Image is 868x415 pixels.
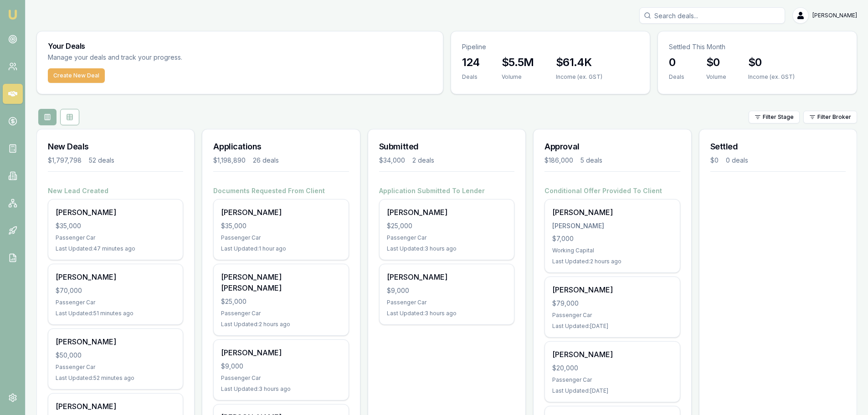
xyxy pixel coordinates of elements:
[56,272,175,282] div: [PERSON_NAME]
[387,299,507,306] div: Passenger Car
[812,12,857,19] span: [PERSON_NAME]
[56,310,175,317] div: Last Updated: 51 minutes ago
[221,321,341,328] div: Last Updated: 2 hours ago
[803,111,857,123] button: Filter Broker
[56,245,175,252] div: Last Updated: 47 minutes ago
[56,374,175,382] div: Last Updated: 52 minutes ago
[221,310,341,317] div: Passenger Car
[544,156,573,165] div: $186,000
[552,376,672,384] div: Passenger Car
[556,73,602,81] div: Income (ex. GST)
[669,42,846,51] p: Settled This Month
[56,364,175,371] div: Passenger Car
[387,221,507,231] div: $25,000
[56,336,175,347] div: [PERSON_NAME]
[710,156,719,165] div: $0
[669,55,684,70] h3: 0
[221,362,341,371] div: $9,000
[748,73,795,81] div: Income (ex. GST)
[387,310,507,317] div: Last Updated: 3 hours ago
[502,73,534,81] div: Volume
[544,140,680,153] h3: Approval
[7,9,18,20] img: emu-icon-u.png
[552,323,672,330] div: Last Updated: [DATE]
[580,156,602,165] div: 5 deals
[552,221,672,231] div: [PERSON_NAME]
[221,297,341,306] div: $25,000
[544,186,680,195] h4: Conditional Offer Provided To Client
[48,52,281,63] p: Manage your deals and track your progress.
[221,221,341,231] div: $35,000
[213,140,349,153] h3: Applications
[669,73,684,81] div: Deals
[387,234,507,241] div: Passenger Car
[213,156,246,165] div: $1,198,890
[48,156,82,165] div: $1,797,798
[379,186,514,195] h4: Application Submitted To Lender
[221,347,341,358] div: [PERSON_NAME]
[552,349,672,360] div: [PERSON_NAME]
[56,221,175,231] div: $35,000
[387,286,507,295] div: $9,000
[48,42,432,50] h3: Your Deals
[221,207,341,218] div: [PERSON_NAME]
[710,140,846,153] h3: Settled
[387,207,507,218] div: [PERSON_NAME]
[462,42,639,51] p: Pipeline
[552,234,672,243] div: $7,000
[56,401,175,412] div: [PERSON_NAME]
[379,140,514,153] h3: Submitted
[502,55,534,70] h3: $5.5M
[221,385,341,393] div: Last Updated: 3 hours ago
[48,186,183,195] h4: New Lead Created
[726,156,748,165] div: 0 deals
[552,284,672,295] div: [PERSON_NAME]
[253,156,279,165] div: 26 deals
[749,111,800,123] button: Filter Stage
[221,245,341,252] div: Last Updated: 1 hour ago
[56,286,175,295] div: $70,000
[48,140,183,153] h3: New Deals
[387,272,507,282] div: [PERSON_NAME]
[706,73,726,81] div: Volume
[221,374,341,382] div: Passenger Car
[56,234,175,241] div: Passenger Car
[48,68,105,83] button: Create New Deal
[213,186,349,195] h4: Documents Requested From Client
[552,299,672,308] div: $79,000
[221,234,341,241] div: Passenger Car
[552,387,672,395] div: Last Updated: [DATE]
[706,55,726,70] h3: $0
[89,156,114,165] div: 52 deals
[552,207,672,218] div: [PERSON_NAME]
[763,113,794,121] span: Filter Stage
[412,156,434,165] div: 2 deals
[56,207,175,218] div: [PERSON_NAME]
[56,299,175,306] div: Passenger Car
[552,312,672,319] div: Passenger Car
[552,364,672,373] div: $20,000
[379,156,405,165] div: $34,000
[748,55,795,70] h3: $0
[552,247,672,254] div: Working Capital
[221,272,341,293] div: [PERSON_NAME] [PERSON_NAME]
[462,55,480,70] h3: 124
[556,55,602,70] h3: $61.4K
[387,245,507,252] div: Last Updated: 3 hours ago
[817,113,851,121] span: Filter Broker
[56,351,175,360] div: $50,000
[552,258,672,265] div: Last Updated: 2 hours ago
[639,7,785,24] input: Search deals
[462,73,480,81] div: Deals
